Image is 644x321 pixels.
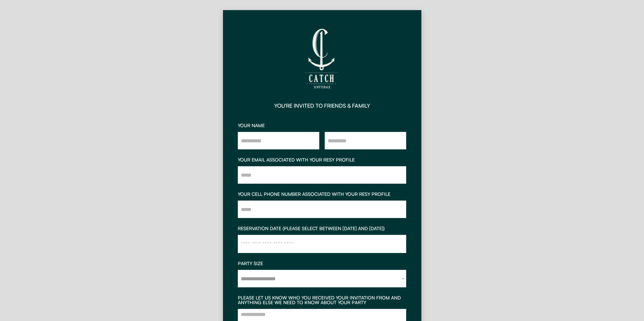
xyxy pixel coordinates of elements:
div: YOUR CELL PHONE NUMBER ASSOCIATED WITH YOUR RESY PROFILE [238,192,406,197]
div: YOUR NAME [238,123,406,128]
img: CATCH%20SCOTTSDALE_Logo%20Only.png [288,25,356,92]
div: YOU'RE INVITED TO FRIENDS & FAMILY [274,103,370,108]
div: YOUR EMAIL ASSOCIATED WITH YOUR RESY PROFILE [238,157,406,162]
div: PLEASE LET US KNOW WHO YOU RECEIVED YOUR INVITATION FROM AND ANYTHING ELSE WE NEED TO KNOW ABOUT ... [238,295,406,305]
div: PARTY SIZE [238,261,406,266]
div: RESERVATION DATE (PLEASE SELECT BETWEEN [DATE] AND [DATE]) [238,226,406,231]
